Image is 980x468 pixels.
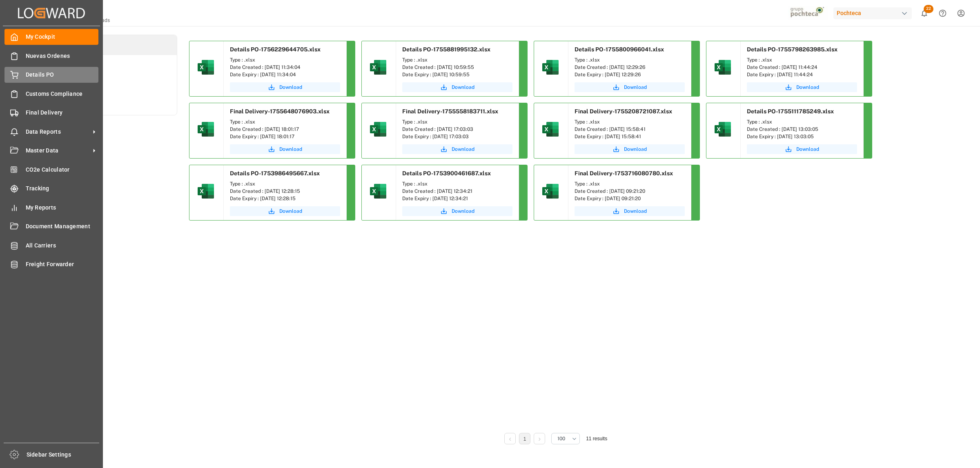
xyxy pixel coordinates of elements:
img: microsoft-excel-2019--v1.png [541,57,560,77]
div: Date Expiry : [DATE] 15:58:41 [575,133,685,140]
button: Help Center [933,4,952,22]
button: Download [575,206,685,216]
span: Details PO-1753900461687.xlsx [402,170,491,177]
a: Tasks [38,55,177,75]
a: Final Delivery [4,105,98,121]
span: Final Delivery-1755558183711.xlsx [402,108,498,115]
span: Final Delivery [26,108,99,117]
a: My Reports [4,199,98,215]
button: Download [402,144,512,154]
div: Date Created : [DATE] 17:03:03 [402,126,512,133]
div: Date Expiry : [DATE] 12:34:21 [402,195,512,202]
button: show 22 new notifications [915,4,933,22]
button: Download [575,144,685,154]
button: Download [402,206,512,216]
a: Freight Forwarder [4,256,98,272]
div: Date Expiry : [DATE] 12:28:15 [230,195,340,202]
img: microsoft-excel-2019--v1.png [713,57,733,77]
div: Date Created : [DATE] 12:29:26 [575,64,685,71]
div: Type : .xlsx [575,56,685,64]
span: Master Data [26,146,90,155]
span: Download [796,84,819,91]
span: Tracking [26,184,99,193]
li: Activity [38,75,177,95]
span: Download [624,84,647,91]
span: Document Management [26,222,99,231]
span: Download [452,84,474,91]
a: Downloads [38,35,177,55]
span: Details PO [26,71,99,79]
span: Download [796,146,819,153]
div: Type : .xlsx [402,118,512,126]
img: microsoft-excel-2019--v1.png [368,181,388,201]
div: Date Created : [DATE] 13:03:05 [747,126,857,133]
div: Date Created : [DATE] 18:01:17 [230,126,340,133]
img: microsoft-excel-2019--v1.png [713,119,733,139]
span: My Cockpit [26,33,99,41]
span: CO2e Calculator [26,166,99,174]
div: Type : .xlsx [747,56,857,64]
span: Download [624,146,647,153]
img: microsoft-excel-2019--v1.png [368,119,388,139]
span: Final Delivery-1755208721087.xlsx [575,108,672,115]
span: 11 results [586,436,607,442]
div: Date Created : [DATE] 09:21:20 [575,188,685,195]
a: My Cockpit [4,29,98,45]
a: CO2e Calculator [4,161,98,177]
button: Download [230,206,340,216]
span: Freight Forwarder [26,260,99,269]
img: microsoft-excel-2019--v1.png [541,181,560,201]
li: Next Page [534,433,545,444]
span: Final Delivery-1753716080780.xlsx [575,170,673,177]
div: Pochteca [833,7,912,19]
button: Download [402,82,512,92]
img: microsoft-excel-2019--v1.png [196,181,216,201]
span: Details PO-1756229644705.xlsx [230,46,321,53]
div: Date Expiry : [DATE] 18:01:17 [230,133,340,140]
a: Document Management [4,219,98,234]
span: Details PO-1755881995132.xlsx [402,46,490,53]
img: pochtecaImg.jpg_1689854062.jpg [788,6,828,20]
li: Previous Page [504,433,516,444]
a: My Links [38,95,177,115]
button: Download [230,82,340,92]
div: Type : .xlsx [230,180,340,188]
span: Sidebar Settings [27,450,100,459]
li: 1 [519,433,530,444]
button: Download [747,82,857,92]
button: Download [230,144,340,154]
span: Details PO-1755800966041.xlsx [575,46,664,53]
span: Download [279,146,302,153]
div: Type : .xlsx [575,118,685,126]
div: Type : .xlsx [575,180,685,188]
div: Type : .xlsx [402,180,512,188]
div: Date Created : [DATE] 10:59:55 [402,64,512,71]
div: Date Expiry : [DATE] 09:21:20 [575,195,685,202]
span: 100 [557,435,565,442]
span: Nuevas Ordenes [26,52,99,60]
button: open menu [551,433,580,444]
span: Details PO-1755798263985.xlsx [747,46,837,53]
div: Type : .xlsx [402,56,512,64]
span: Details PO-1755111785249.xlsx [747,108,834,115]
span: Download [452,146,474,153]
div: Type : .xlsx [230,118,340,126]
a: All Carriers [4,237,98,253]
span: Download [279,208,302,215]
span: Download [279,84,302,91]
span: Data Reports [26,128,90,136]
span: Details PO-1753986495667.xlsx [230,170,320,177]
button: Download [747,144,857,154]
span: My Reports [26,203,99,212]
